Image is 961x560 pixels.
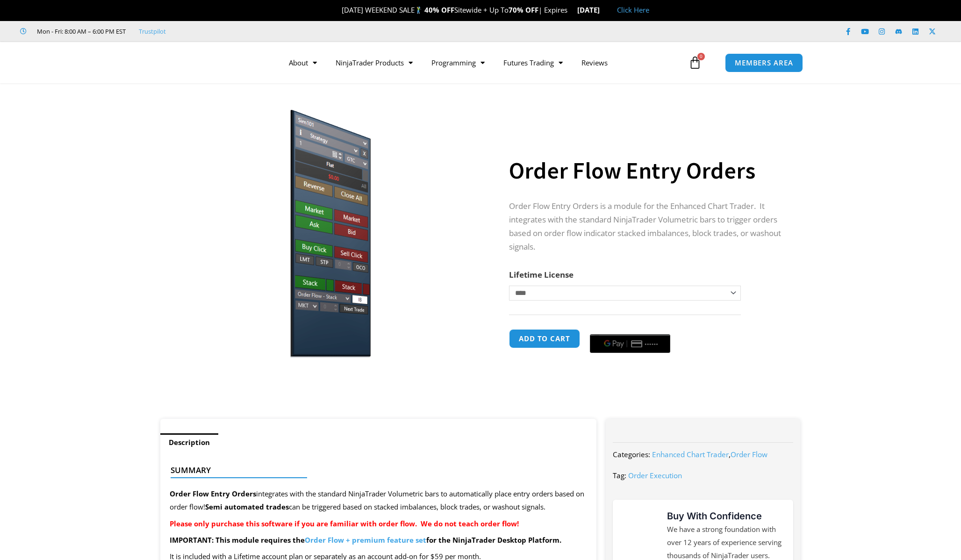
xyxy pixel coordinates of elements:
[415,7,422,14] img: 🏌️‍♂️
[509,154,782,187] h1: Order Flow Entry Orders
[170,489,256,498] strong: Order Flow Entry Orders
[613,471,626,480] span: Tag:
[652,450,729,459] a: Enhanced Chart Trader
[424,5,454,14] strong: 40% OFF
[652,450,767,459] span: ,
[725,53,803,72] a: MEMBERS AREA
[174,100,474,358] img: orderflow entry
[617,5,649,14] a: Click Here
[509,200,782,254] p: Order Flow Entry Orders is a module for the Enhanced Chart Trader. It integrates with the standar...
[674,49,716,76] a: 0
[667,509,784,523] h3: Buy With Confidence
[305,535,426,545] a: Order Flow + premium feature set
[588,328,672,329] iframe: Secure payment input frame
[422,52,494,73] a: Programming
[622,518,656,552] img: mark thumbs good 43913 | Affordable Indicators – NinjaTrader
[171,466,579,475] h4: Summary
[735,59,793,66] span: MEMBERS AREA
[494,52,572,73] a: Futures Trading
[160,433,218,452] a: Description
[697,53,705,60] span: 0
[572,52,617,73] a: Reviews
[205,502,289,511] strong: Semi automated trades
[577,5,608,14] strong: [DATE]
[613,450,650,459] span: Categories:
[326,52,422,73] a: NinjaTrader Products
[568,7,575,14] img: ⌛
[170,488,587,514] p: integrates with the standard NinjaTrader Volumetric bars to automatically place entry orders base...
[139,26,166,37] a: Trustpilot
[334,7,341,14] img: 🎉
[509,5,538,14] strong: 70% OFF
[645,340,659,347] text: ••••••
[509,269,574,280] label: Lifetime License
[590,334,670,353] button: Buy with GPay
[280,52,326,73] a: About
[600,7,607,14] img: 🏭
[146,46,246,79] img: LogoAI | Affordable Indicators – NinjaTrader
[170,535,561,545] strong: IMPORTANT: This module requires the for the NinjaTrader Desktop Platform.
[332,5,577,14] span: [DATE] WEEKEND SALE Sitewide + Up To | Expires
[731,450,767,459] a: Order Flow
[170,519,519,528] strong: Please only purchase this software if you are familiar with order flow. We do not teach order flow!
[35,26,126,37] span: Mon - Fri: 8:00 AM – 6:00 PM EST
[628,471,682,480] a: Order Execution
[509,329,580,348] button: Add to cart
[280,52,686,73] nav: Menu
